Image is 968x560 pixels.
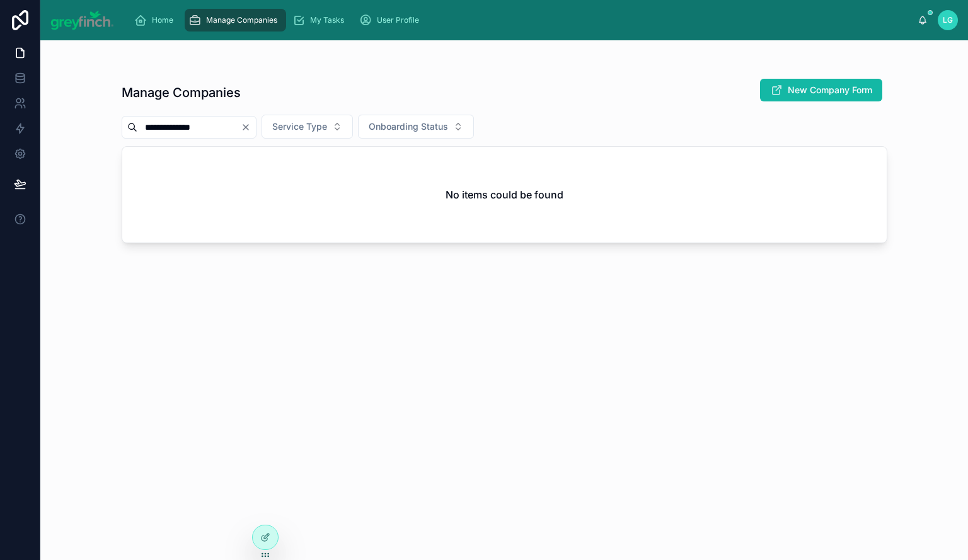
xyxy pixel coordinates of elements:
[262,115,353,139] button: Select Button
[152,15,173,25] span: Home
[185,9,286,31] a: Manage Companies
[50,10,114,30] img: App logo
[377,15,419,25] span: User Profile
[206,15,277,25] span: Manage Companies
[289,9,353,31] a: My Tasks
[130,9,182,31] a: Home
[788,84,872,96] span: New Company Form
[358,115,474,139] button: Select Button
[760,79,882,101] button: New Company Form
[943,15,953,25] span: LG
[446,187,563,202] h2: No items could be found
[369,120,448,133] span: Onboarding Status
[122,84,241,101] h1: Manage Companies
[241,122,256,132] button: Clear
[310,15,344,25] span: My Tasks
[355,9,428,31] a: User Profile
[124,6,918,34] div: scrollable content
[272,120,327,133] span: Service Type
